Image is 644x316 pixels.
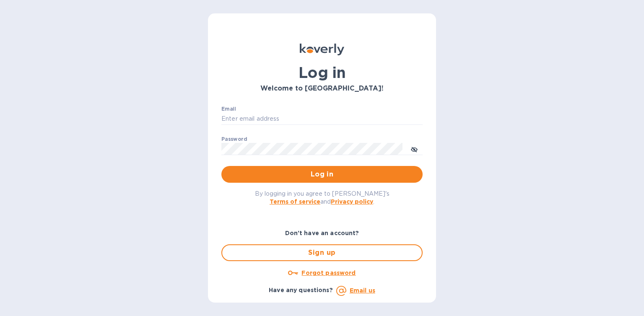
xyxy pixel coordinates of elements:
[221,85,423,93] h3: Welcome to [GEOGRAPHIC_DATA]!
[221,166,423,183] button: Log in
[331,198,373,205] a: Privacy policy
[229,248,415,258] span: Sign up
[221,64,423,81] h1: Log in
[221,113,423,125] input: Enter email address
[285,230,359,236] b: Don't have an account?
[300,44,344,55] img: Koverly
[270,198,320,205] a: Terms of service
[350,287,375,294] a: Email us
[228,169,416,179] span: Log in
[301,269,356,276] u: Forgot password
[221,244,423,261] button: Sign up
[221,106,236,111] label: Email
[255,190,390,205] span: By logging in you agree to [PERSON_NAME]'s and .
[221,137,247,142] label: Password
[406,140,423,157] button: toggle password visibility
[269,287,333,293] b: Have any questions?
